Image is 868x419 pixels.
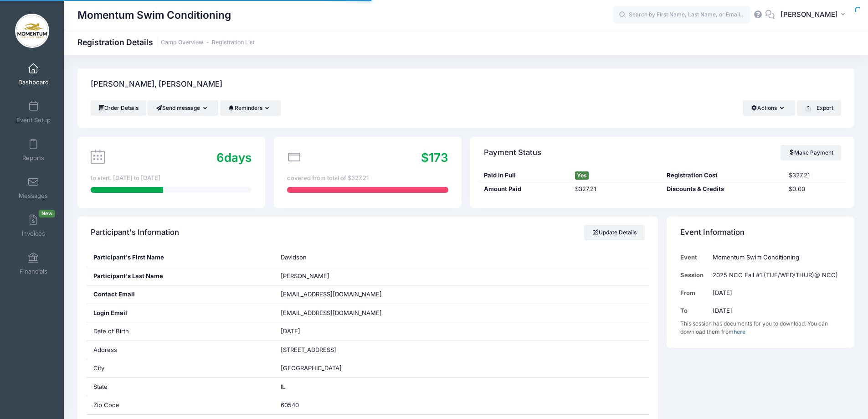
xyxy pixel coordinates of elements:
[709,266,841,284] td: 2025 NCC Fall #1 (TUE/WED/THUR)@ NCC)
[709,284,841,302] td: [DATE]
[87,322,274,341] div: Date of Birth
[216,150,224,165] span: 6
[77,37,255,47] h1: Registration Details
[281,401,299,409] span: 60540
[216,149,252,166] div: days
[22,154,44,162] span: Reports
[281,253,307,261] span: Davidson
[781,10,838,20] span: [PERSON_NAME]
[281,346,336,353] span: [STREET_ADDRESS]
[281,327,300,335] span: [DATE]
[680,266,709,284] td: Session
[479,185,571,194] div: Amount Paid
[785,171,846,180] div: $327.21
[22,230,45,238] span: Invoices
[484,140,541,166] h4: Payment Status
[680,284,709,302] td: From
[287,174,448,183] div: covered from total of $327.21
[281,290,382,298] span: [EMAIL_ADDRESS][DOMAIN_NAME]
[680,302,709,320] td: To
[87,341,274,359] div: Address
[16,116,51,124] span: Event Setup
[421,150,448,165] span: $173
[15,14,49,48] img: Momentum Swim Conditioning
[680,220,745,246] h4: Event Information
[87,248,274,267] div: Participant's First Name
[12,96,55,128] a: Event Setup
[479,171,571,180] div: Paid in Full
[87,285,274,304] div: Contact Email
[18,78,49,86] span: Dashboard
[91,220,179,246] h4: Participant's Information
[709,302,841,320] td: [DATE]
[12,134,55,166] a: Reports
[584,225,645,240] a: Update Details
[87,267,274,285] div: Participant's Last Name
[281,272,329,279] span: [PERSON_NAME]
[91,72,222,98] h4: [PERSON_NAME], [PERSON_NAME]
[212,39,255,46] a: Registration List
[12,248,55,279] a: Financials
[77,5,231,26] h1: Momentum Swim Conditioning
[12,210,55,242] a: InvoicesNew
[781,145,841,160] a: Make Payment
[663,185,785,194] div: Discounts & Credits
[734,328,745,335] a: here
[91,100,146,116] a: Order Details
[87,396,274,414] div: Zip Code
[281,309,395,318] span: [EMAIL_ADDRESS][DOMAIN_NAME]
[709,248,841,266] td: Momentum Swim Conditioning
[743,100,795,116] button: Actions
[797,100,841,116] button: Export
[87,359,274,378] div: City
[663,171,785,180] div: Registration Cost
[575,171,589,180] span: Yes
[87,304,274,322] div: Login Email
[613,6,750,24] input: Search by First Name, Last Name, or Email...
[680,320,841,336] div: This session has documents for you to download. You can download them from
[91,174,252,183] div: to start. [DATE] to [DATE]
[220,100,281,116] button: Reminders
[571,185,663,194] div: $327.21
[39,210,55,217] span: New
[161,39,203,46] a: Camp Overview
[281,364,342,372] span: [GEOGRAPHIC_DATA]
[785,185,846,194] div: $0.00
[20,268,47,275] span: Financials
[281,383,285,390] span: IL
[148,100,218,116] button: Send message
[775,5,854,26] button: [PERSON_NAME]
[87,378,274,396] div: State
[12,172,55,204] a: Messages
[680,248,709,266] td: Event
[12,58,55,90] a: Dashboard
[19,192,48,200] span: Messages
